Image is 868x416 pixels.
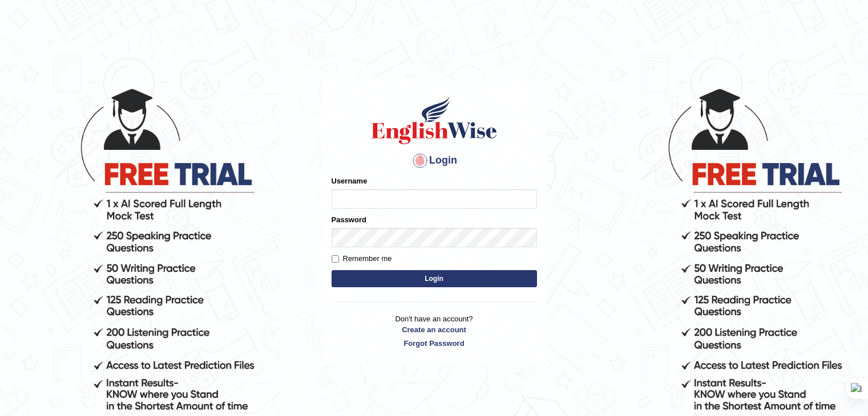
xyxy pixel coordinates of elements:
p: Don't have an account? [332,313,537,349]
label: Password [332,214,366,225]
label: Remember me [332,253,392,264]
a: Create an account [332,324,537,335]
button: Login [332,270,537,287]
label: Username [332,176,368,186]
a: Forgot Password [332,338,537,349]
h4: Login [332,152,537,170]
img: Logo of English Wise sign in for intelligent practice with AI [369,95,499,146]
input: Remember me [332,255,339,263]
